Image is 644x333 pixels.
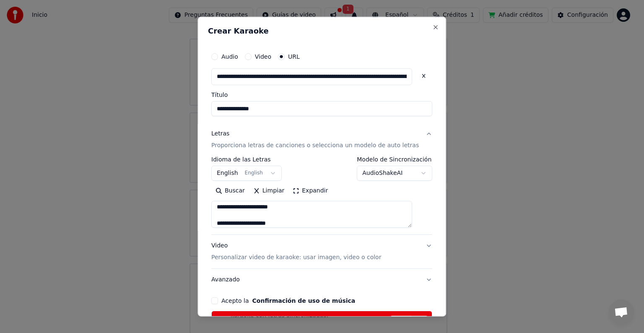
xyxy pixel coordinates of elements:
button: LetrasProporciona letras de canciones o selecciona un modelo de auto letras [211,123,432,156]
button: Limpiar [249,184,288,198]
button: Avanzado [211,269,432,291]
div: Video [211,242,381,262]
label: URL [288,54,300,60]
span: Actualizar [390,316,429,325]
p: Proporciona letras de canciones o selecciona un modelo de auto letras [211,141,419,150]
button: Buscar [211,184,249,198]
label: Acepto la [221,298,355,304]
button: Acepto la [252,298,356,304]
h2: Crear Karaoke [208,27,436,35]
label: Video [255,54,271,60]
label: Audio [221,54,238,60]
label: Idioma de las Letras [211,156,282,162]
label: Modelo de Sincronización [357,156,433,162]
label: Título [211,92,432,98]
div: LetrasProporciona letras de canciones o selecciona un modelo de auto letras [211,156,432,234]
div: Letras [211,130,229,138]
p: Personalizar video de karaoke: usar imagen, video o color [211,253,381,262]
button: Expandir [289,184,332,198]
button: VideoPersonalizar video de karaoke: usar imagen, video o color [211,235,432,268]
